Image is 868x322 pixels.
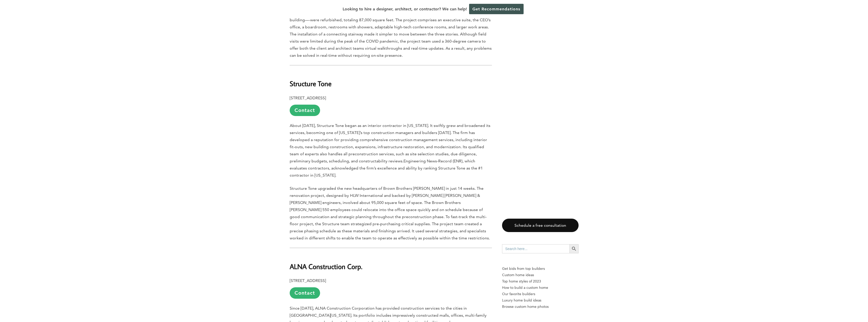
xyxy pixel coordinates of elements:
[403,159,463,163] span: Engineering News-Record (ENR)
[290,96,326,100] b: [STREET_ADDRESS]
[502,244,569,253] input: Search here...
[290,105,320,116] a: Contact
[502,219,579,232] a: Schedule a free consultation
[502,297,579,304] a: Luxury home build ideas
[502,278,579,285] a: Top home styles of 2023
[502,285,579,291] a: How to build a custom home
[290,278,326,283] b: [STREET_ADDRESS]
[290,262,362,271] b: ALNA Construction Corp.
[502,291,579,297] a: Our favorite builders
[290,159,483,178] span: , which evaluates contractors, acknowledged the firm’s excellence and ability by ranking Structur...
[502,272,579,278] a: Custom home ideas
[290,186,490,240] span: Structure Tone upgraded the new headquarters of Brown Brothers [PERSON_NAME] in just 14 weeks. Th...
[290,287,320,299] a: Contact
[502,304,579,310] a: Browse custom home photos
[290,79,331,88] b: Structure Tone
[290,3,492,58] span: [PERSON_NAME] collaborated with [PERSON_NAME] designers to renovate WeWork’s corporate offices. T...
[502,266,579,272] p: Get bids from top builders
[469,4,524,14] a: Get Recommendations
[771,286,862,316] iframe: Drift Widget Chat Controller
[571,246,577,252] svg: Search
[290,123,490,163] span: About [DATE], Structure Tone began as an interior contractor in [US_STATE]. It swiftly grew and b...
